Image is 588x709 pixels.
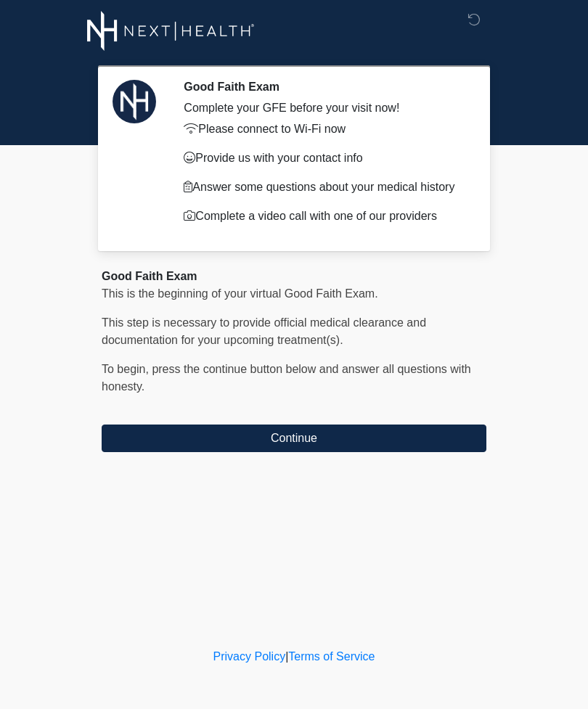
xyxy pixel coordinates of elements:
[102,425,486,452] button: Continue
[87,11,255,51] img: Next-Health Logo
[285,650,288,663] a: |
[184,99,465,117] div: Complete your GFE before your visit now!
[184,208,465,225] p: Complete a video call with one of our providers
[102,316,426,346] span: This step is necessary to provide official medical clearance and documentation for your upcoming ...
[184,179,465,196] p: Answer some questions about your medical history
[213,650,286,663] a: Privacy Policy
[113,80,156,123] img: Agent Avatar
[102,287,378,300] span: This is the beginning of your virtual Good Faith Exam.
[102,268,486,285] div: Good Faith Exam
[184,120,465,138] p: Please connect to Wi-Fi now
[102,363,471,393] span: To begin, ﻿﻿﻿﻿﻿﻿press the continue button below and answer all questions with honesty.
[288,650,375,663] a: Terms of Service
[184,149,465,167] p: Provide us with your contact info
[184,80,465,94] h2: Good Faith Exam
